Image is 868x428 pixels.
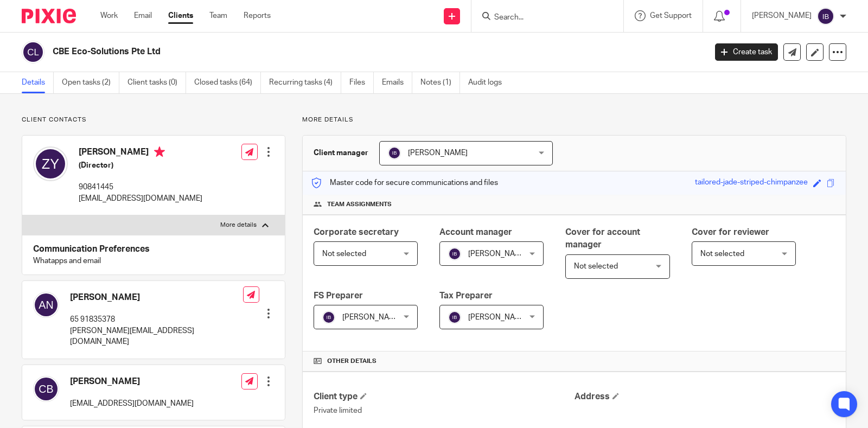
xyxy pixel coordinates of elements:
[700,250,744,258] span: Not selected
[79,182,202,193] p: 90841445
[448,247,461,260] img: svg%3E
[575,391,835,403] h4: Address
[439,291,493,300] span: Tax Preparer
[33,146,68,181] img: svg%3E
[468,250,528,258] span: [PERSON_NAME]
[168,10,193,21] a: Clients
[493,13,591,23] input: Search
[79,146,202,160] h4: [PERSON_NAME]
[314,291,363,300] span: FS Preparer
[468,314,528,321] span: [PERSON_NAME]
[209,10,227,21] a: Team
[22,41,44,63] img: svg%3E
[70,325,243,348] p: [PERSON_NAME][EMAIL_ADDRESS][DOMAIN_NAME]
[70,314,243,325] p: 65 91835378
[439,228,512,237] span: Account manager
[327,357,376,366] span: Other details
[220,221,257,229] p: More details
[314,148,368,158] h3: Client manager
[79,193,202,204] p: [EMAIL_ADDRESS][DOMAIN_NAME]
[314,405,574,416] p: Private limited
[269,72,341,93] a: Recurring tasks (4)
[70,376,194,387] h4: [PERSON_NAME]
[715,43,778,61] a: Create task
[752,10,812,21] p: [PERSON_NAME]
[79,160,202,171] h5: (Director)
[322,311,335,324] img: svg%3E
[408,149,468,157] span: [PERSON_NAME]
[574,263,618,270] span: Not selected
[70,398,194,409] p: [EMAIL_ADDRESS][DOMAIN_NAME]
[314,391,574,403] h4: Client type
[62,72,119,93] a: Open tasks (2)
[194,72,261,93] a: Closed tasks (64)
[311,177,498,188] p: Master code for secure communications and files
[322,250,366,258] span: Not selected
[244,10,271,21] a: Reports
[33,255,274,266] p: Whatapps and email
[565,228,640,249] span: Cover for account manager
[53,46,570,58] h2: CBE Eco-Solutions Pte Ltd
[349,72,374,93] a: Files
[33,376,59,402] img: svg%3E
[382,72,412,93] a: Emails
[314,228,399,237] span: Corporate secretary
[127,72,186,93] a: Client tasks (0)
[22,72,54,93] a: Details
[302,116,846,124] p: More details
[342,314,402,321] span: [PERSON_NAME]
[650,12,692,20] span: Get Support
[388,146,401,159] img: svg%3E
[468,72,510,93] a: Audit logs
[22,9,76,23] img: Pixie
[692,228,769,237] span: Cover for reviewer
[33,244,274,255] h4: Communication Preferences
[100,10,118,21] a: Work
[22,116,285,124] p: Client contacts
[817,8,834,25] img: svg%3E
[33,292,59,318] img: svg%3E
[420,72,460,93] a: Notes (1)
[154,146,165,157] i: Primary
[327,200,392,209] span: Team assignments
[70,292,243,303] h4: [PERSON_NAME]
[695,177,808,189] div: tailored-jade-striped-chimpanzee
[134,10,152,21] a: Email
[448,311,461,324] img: svg%3E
